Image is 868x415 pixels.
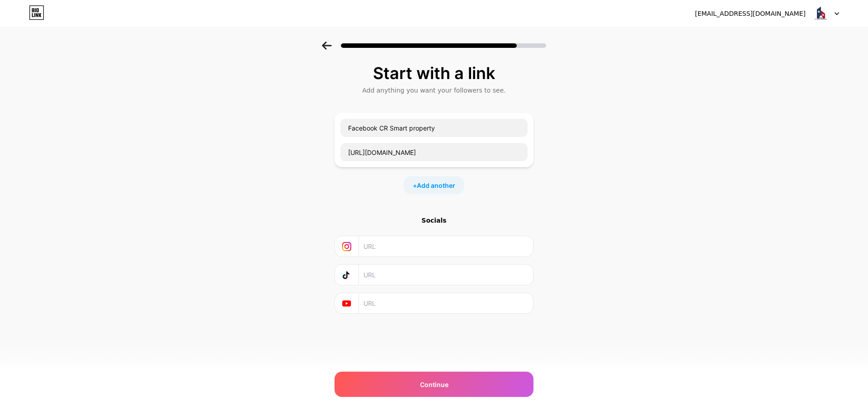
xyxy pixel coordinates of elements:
[363,293,528,313] input: URL
[340,143,528,161] input: URL
[695,9,806,19] div: [EMAIL_ADDRESS][DOMAIN_NAME]
[363,265,528,285] input: URL
[339,86,529,95] div: Add anything you want your followers to see.
[404,176,464,194] div: +
[417,181,455,190] span: Add another
[420,380,448,389] span: Continue
[812,5,830,22] img: Tua CR Smartproperty
[335,216,533,225] div: Socials
[340,119,528,137] input: Link name
[339,64,529,82] div: Start with a link
[363,236,528,256] input: URL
